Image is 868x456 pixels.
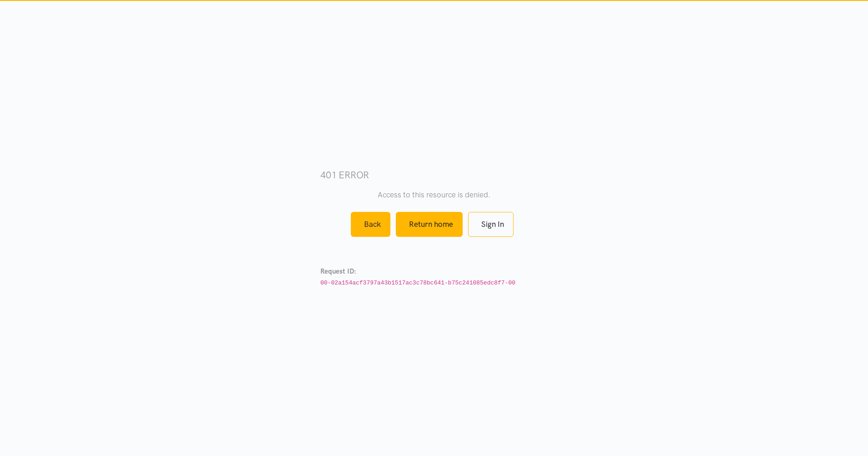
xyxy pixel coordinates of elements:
a: Sign In [468,212,514,237]
strong: Request ID: [320,267,356,275]
p: Access to this resource is denied. [320,189,548,201]
a: Back [351,212,390,237]
a: Return home [396,212,463,237]
code: 00-02a154acf3797a43b1517ac3c78bc641-b75c241085edc8f7-00 [320,279,515,286]
h3: 401 error [320,168,548,181]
